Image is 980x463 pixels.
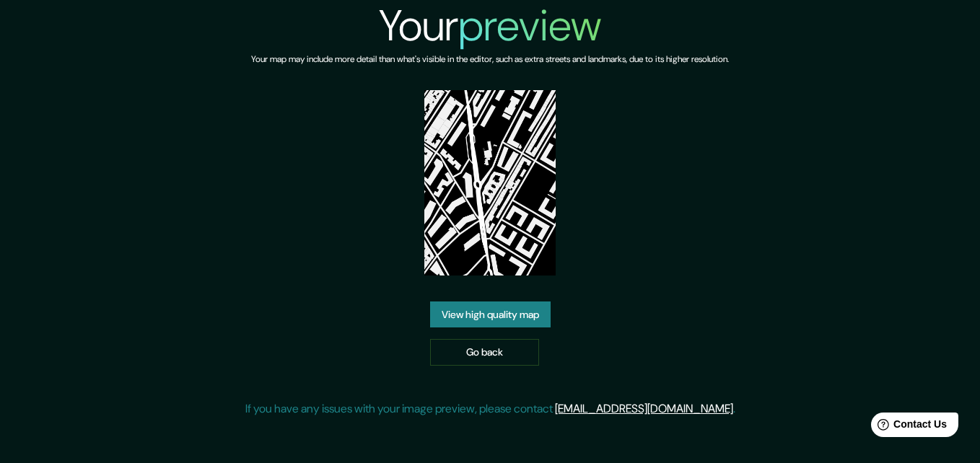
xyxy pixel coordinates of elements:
[245,400,735,418] p: If you have any issues with your image preview, please contact .
[430,339,539,366] a: Go back
[555,401,733,416] a: [EMAIL_ADDRESS][DOMAIN_NAME]
[430,301,551,328] a: View high quality map
[424,90,556,275] img: created-map-preview
[251,52,729,67] h6: Your map may include more detail than what's visible in the editor, such as extra streets and lan...
[852,407,964,447] iframe: Help widget launcher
